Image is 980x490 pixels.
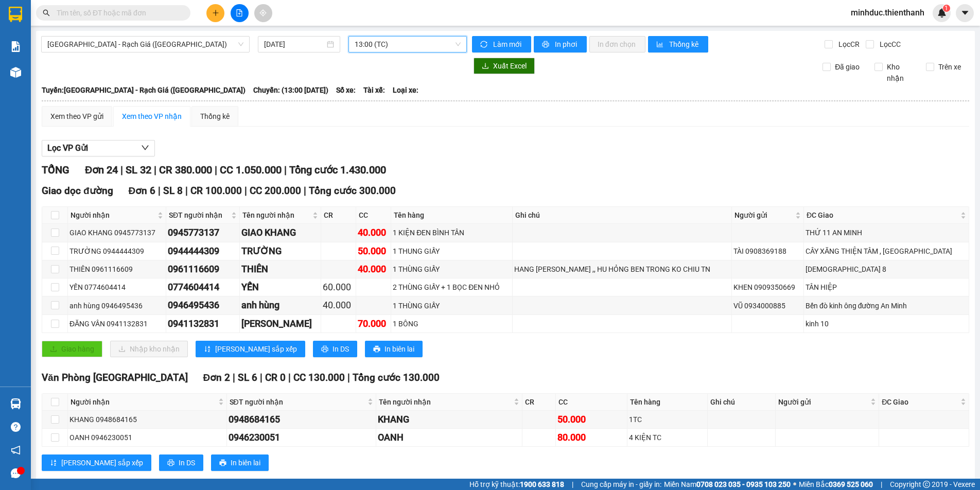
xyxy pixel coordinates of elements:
span: Đơn 6 [129,185,156,197]
button: aim [254,4,272,22]
div: VŨ 0934000885 [733,300,801,311]
span: CR 100.000 [190,185,242,197]
span: download [482,62,489,71]
span: Sài Gòn - Rạch Giá (Hàng Hoá) [47,37,243,52]
div: [PERSON_NAME] [241,317,319,331]
span: | [185,185,188,197]
div: 1 THÙNG GIẤY [393,264,511,275]
span: CC 200.000 [250,185,301,197]
div: GIAO KHANG 0945773137 [69,227,164,238]
div: [DEMOGRAPHIC_DATA] 8 [806,264,967,275]
button: printerIn biên lai [211,454,269,471]
div: YẾN 0774604414 [69,282,164,293]
img: warehouse-icon [10,398,21,409]
input: Tìm tên, số ĐT hoặc mã đơn [57,7,178,19]
td: 0946230051 [227,429,377,447]
div: TÀI 0908369188 [733,246,801,257]
span: 1 [944,5,948,12]
sup: 1 [943,5,950,12]
span: Miền Nam [664,479,791,490]
span: plus [212,9,219,16]
div: Xem theo VP gửi [50,111,103,122]
div: KHEN 0909350669 [733,282,801,293]
span: CC 1.050.000 [220,164,282,176]
span: ⚪️ [793,482,796,486]
span: In biên lai [231,457,260,468]
th: Ghi chú [513,207,732,224]
button: caret-down [956,4,974,22]
span: Tổng cước 1.430.000 [289,164,386,176]
button: file-add [231,4,249,22]
div: OANH 0946230051 [69,432,225,443]
span: CR 0 [265,372,286,383]
span: search [43,9,50,16]
td: 0944444309 [166,242,240,260]
span: SĐT người nhận [230,396,366,408]
span: CR 380.000 [159,164,212,176]
td: 0948684165 [227,411,377,429]
div: 1 THUNG GIẤY [393,246,511,257]
th: CC [356,207,391,224]
span: Hỗ trợ kỹ thuật: [469,479,564,490]
span: Tên người nhận [379,396,512,408]
div: 4 KIỆN TC [629,432,706,443]
button: printerIn phơi [534,36,587,52]
div: ĐĂNG VÂN 0941132831 [69,318,164,329]
span: Cung cấp máy in - giấy in: [581,479,661,490]
div: 0944444309 [168,244,238,258]
th: Tên hàng [391,207,513,224]
span: Tổng cước 300.000 [309,185,396,197]
th: CR [522,394,556,411]
div: 40.000 [323,298,354,312]
div: kinh 10 [806,318,967,329]
div: Thống kê [200,111,230,122]
span: printer [219,459,226,467]
td: anh hùng [240,296,321,314]
input: 15/10/2025 [264,39,325,50]
img: logo-vxr [9,7,22,22]
span: | [233,372,235,383]
th: Ghi chú [708,394,776,411]
div: THIÊN 0961116609 [69,264,164,275]
td: KHANG [376,411,522,429]
div: 70.000 [358,317,389,331]
div: anh hùng [241,298,319,312]
span: printer [321,345,328,354]
div: 1TC [629,414,706,425]
strong: 1900 633 818 [520,480,564,488]
span: | [154,164,156,176]
button: printerIn DS [159,454,203,471]
button: In đơn chọn [589,36,645,52]
div: 0774604414 [168,280,238,294]
span: Người nhận [71,396,216,408]
button: downloadXuất Excel [474,58,535,74]
td: ĐĂNG VÂN [240,315,321,333]
span: Loại xe: [393,84,418,96]
div: Xem theo VP nhận [122,111,182,122]
span: ĐC Giao [807,209,958,221]
span: file-add [236,9,243,16]
span: In phơi [555,39,579,50]
span: Văn Phòng [GEOGRAPHIC_DATA] [42,372,188,383]
button: syncLàm mới [472,36,531,52]
td: 0941132831 [166,315,240,333]
span: [PERSON_NAME] sắp xếp [215,343,297,355]
b: Tuyến: [GEOGRAPHIC_DATA] - Rạch Giá ([GEOGRAPHIC_DATA]) [42,86,246,94]
div: Bến đò kinh ông đường An Minh [806,300,967,311]
div: YẾN [241,280,319,294]
span: In DS [332,343,349,355]
strong: 0369 525 060 [829,480,873,488]
span: | [572,479,573,490]
span: In DS [179,457,195,468]
span: | [304,185,306,197]
div: 0946230051 [229,430,375,445]
div: anh hùng 0946495436 [69,300,164,311]
span: Đơn 24 [85,164,118,176]
span: caret-down [960,8,970,17]
span: down [141,144,149,152]
div: OANH [378,430,520,445]
span: | [158,185,161,197]
button: downloadNhập kho nhận [110,341,188,357]
span: SL 6 [238,372,257,383]
span: Giao dọc đường [42,185,113,197]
